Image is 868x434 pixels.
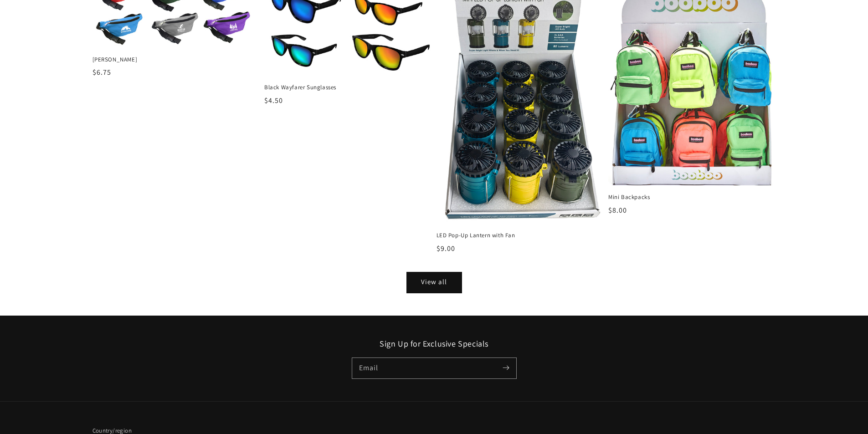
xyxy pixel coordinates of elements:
a: View all products in the Home Page Items collection [407,272,462,293]
span: [PERSON_NAME] [92,56,260,64]
button: Subscribe [496,358,516,378]
span: $4.50 [264,96,283,105]
span: Black Wayfarer Sunglasses [264,83,432,92]
span: LED Pop-Up Lantern with Fan [437,231,604,240]
h2: Sign Up for Exclusive Specials [92,338,776,349]
span: Mini Backpacks [608,193,776,201]
span: $8.00 [608,205,627,215]
span: $9.00 [437,244,455,253]
span: $6.75 [92,67,111,77]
